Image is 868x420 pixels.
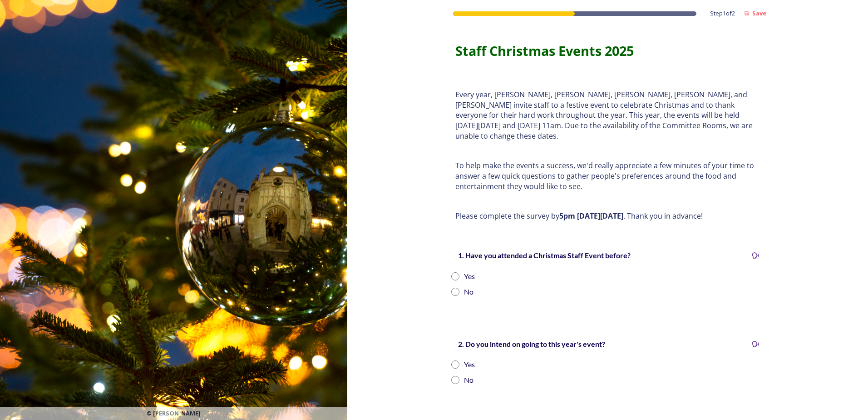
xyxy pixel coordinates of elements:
span: Step 1 of 2 [710,9,735,18]
div: No [464,375,473,385]
div: Yes [464,271,475,282]
strong: Save [752,9,766,17]
strong: 2. Do you intend on going to this year's event? [458,340,605,348]
strong: 5pm [DATE][DATE] [559,211,623,221]
p: To help make the events a success, we'd really appreciate a few minutes of your time to answer a ... [455,160,759,191]
div: No [464,286,473,297]
div: Yes [464,359,475,370]
span: © [PERSON_NAME] [147,409,201,418]
strong: 1. Have you attended a Christmas Staff Event before? [458,251,631,260]
p: Please complete the survey by . Thank you in advance! [455,211,759,221]
strong: Staff Christmas Events 2025 [455,42,634,60]
p: Every year, [PERSON_NAME], [PERSON_NAME], [PERSON_NAME], [PERSON_NAME], and [PERSON_NAME] invite ... [455,90,759,141]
